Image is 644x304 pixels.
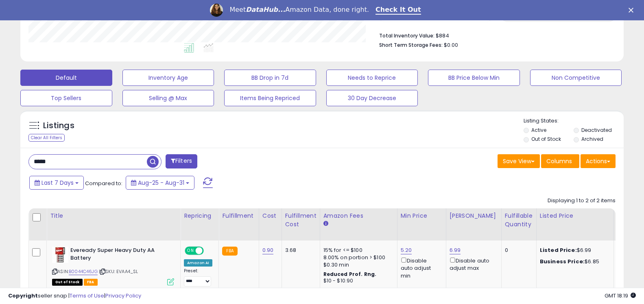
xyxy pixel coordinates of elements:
a: 6.99 [450,246,461,254]
span: Compared to: [85,179,122,187]
a: Terms of Use [70,292,104,300]
div: Preset: [184,268,212,287]
label: Archived [581,136,603,142]
div: Amazon Fees [323,212,394,220]
li: $884 [379,30,609,40]
div: Displaying 1 to 2 of 2 items [548,197,616,205]
button: Top Sellers [20,90,112,106]
button: Filters [166,154,197,168]
small: FBA [222,247,237,256]
div: 3.68 [285,247,314,254]
a: Check It Out [375,6,421,15]
div: Cost [262,212,278,220]
div: Fulfillment Cost [285,212,317,229]
small: Amazon Fees. [323,220,328,227]
span: 2025-09-8 18:19 GMT [605,292,636,300]
div: Title [50,212,177,220]
button: Last 7 Days [29,176,84,190]
div: Fulfillment [222,212,255,220]
div: Amazon AI [184,259,212,267]
div: 0 [505,247,530,254]
button: 30 Day Decrease [326,90,418,106]
a: 5.20 [401,246,412,254]
img: Profile image for Georgie [210,4,223,17]
button: Selling @ Max [122,90,214,106]
strong: Copyright [8,292,38,300]
div: Clear All Filters [28,134,65,142]
div: Fulfillable Quantity [505,212,533,229]
button: Inventory Age [122,70,214,86]
h5: Listings [43,120,74,131]
div: Min Price [401,212,443,220]
div: ASIN: [52,247,174,284]
span: Columns [546,157,572,165]
button: BB Drop in 7d [224,70,316,86]
a: 0.90 [262,246,274,254]
div: $6.85 [540,258,607,265]
div: Disable auto adjust max [450,256,495,272]
label: Deactivated [581,127,612,133]
div: $0.30 min [323,261,391,269]
label: Active [531,127,546,133]
span: OFF [203,247,216,254]
div: $6.99 [540,247,607,254]
span: Last 7 Days [41,179,74,187]
i: DataHub... [246,6,285,13]
span: Aug-25 - Aug-31 [138,179,184,187]
a: Privacy Policy [105,292,141,300]
b: Business Price: [540,258,585,265]
div: Listed Price [540,212,610,220]
div: Close [629,7,637,12]
div: Meet Amazon Data, done right. [229,6,369,14]
div: $10 - $10.90 [323,278,391,284]
button: BB Price Below Min [428,70,520,86]
b: Reduced Prof. Rng. [323,271,377,278]
div: [PERSON_NAME] [450,212,498,220]
b: Listed Price: [540,246,577,254]
b: Total Inventory Value: [379,32,434,39]
button: Aug-25 - Aug-31 [126,176,194,190]
span: | SKU: EVAA4_SL [99,268,138,275]
img: 51f3Z+eegvL._SL40_.jpg [52,247,68,263]
span: $0.00 [444,41,458,49]
button: Save View [498,154,540,168]
button: Default [20,70,112,86]
label: Out of Stock [531,136,561,142]
button: Columns [541,154,579,168]
span: ON [186,247,196,254]
b: Eveready Super Heavy Duty AA Battery [70,247,169,264]
span: FBA [84,279,98,286]
b: Short Term Storage Fees: [379,42,443,48]
button: Actions [581,154,616,168]
div: 15% for <= $100 [323,247,391,254]
button: Non Competitive [530,70,622,86]
div: Disable auto adjust min [401,256,440,280]
a: B0044C46JG [69,268,98,275]
div: seller snap | | [8,292,141,300]
button: Needs to Reprice [326,70,418,86]
p: Listing States: [524,117,624,125]
span: All listings that are currently out of stock and unavailable for purchase on Amazon [52,279,83,286]
div: 8.00% on portion > $100 [323,254,391,261]
div: Repricing [184,212,215,220]
button: Items Being Repriced [224,90,316,106]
